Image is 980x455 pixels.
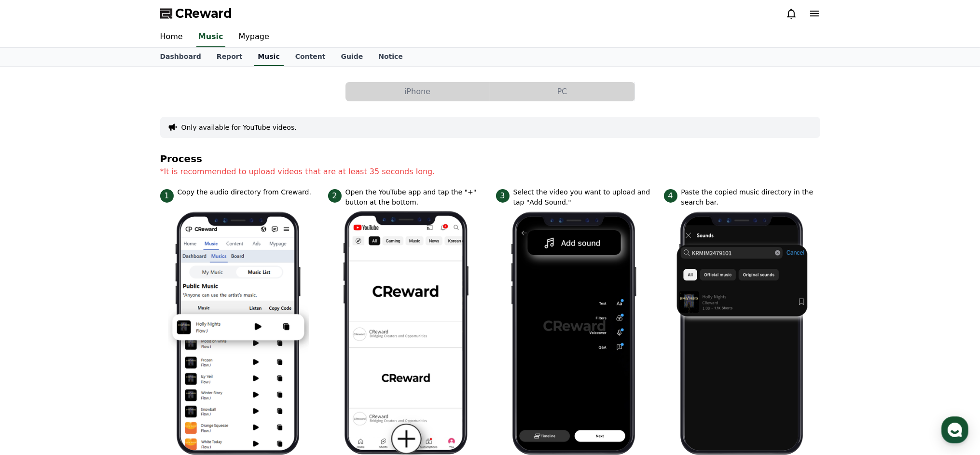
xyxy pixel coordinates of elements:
p: Copy the audio directory from Creward. [178,187,311,197]
p: *It is recommended to upload videos that are at least 35 seconds long. [160,166,820,178]
a: Messages [64,306,124,330]
span: 3 [496,189,510,203]
button: PC [490,82,635,101]
h4: Process [160,153,820,164]
span: Home [25,320,41,328]
a: Music [196,27,225,47]
a: Home [3,306,64,330]
a: Music [254,48,283,66]
a: Content [288,48,333,66]
span: 2 [328,189,342,203]
p: Paste the copied music directory in the search bar. [681,187,820,207]
a: Guide [333,48,371,66]
span: Settings [143,320,166,328]
button: iPhone [345,82,490,101]
a: PC [490,82,635,101]
a: Settings [124,306,185,330]
a: Home [152,27,191,47]
span: 1 [160,189,174,203]
span: CReward [176,6,233,21]
a: CReward [160,6,233,21]
p: Open the YouTube app and tap the "+" button at the bottom. [345,187,484,207]
p: Select the video you want to upload and tap "Add Sound." [513,187,652,207]
span: 4 [664,189,677,203]
a: Notice [371,48,411,66]
span: Messages [80,321,109,329]
a: Mypage [231,27,277,47]
a: Report [209,48,250,66]
a: Dashboard [152,48,209,66]
button: Only available for YouTube videos. [181,123,297,132]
